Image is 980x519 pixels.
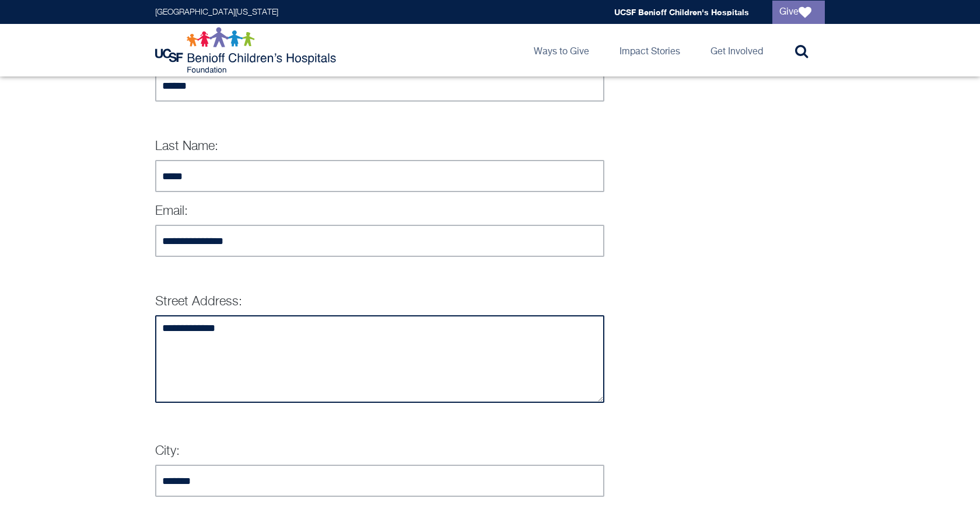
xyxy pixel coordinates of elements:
a: Get Involved [701,24,772,76]
label: Street Address: [155,295,242,308]
label: Email: [155,205,188,218]
label: City: [155,445,180,458]
a: Give [772,1,825,24]
a: [GEOGRAPHIC_DATA][US_STATE] [155,8,278,16]
a: Impact Stories [610,24,689,76]
img: Logo for UCSF Benioff Children's Hospitals Foundation [155,27,339,74]
label: Last Name: [155,140,218,153]
a: Ways to Give [524,24,598,76]
a: UCSF Benioff Children's Hospitals [614,7,749,17]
